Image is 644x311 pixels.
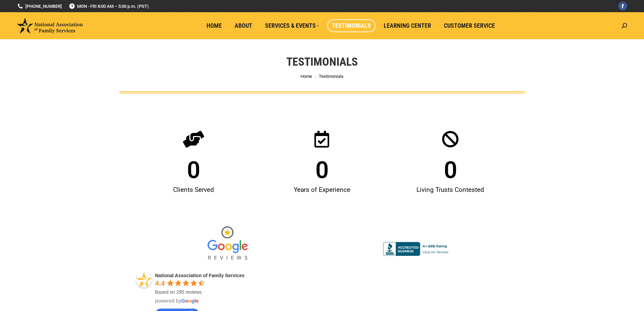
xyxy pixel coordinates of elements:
[261,182,383,198] div: Years of Experience
[191,298,194,304] span: g
[444,22,495,29] span: Customer Service
[319,74,343,79] span: Testimonials
[188,298,191,304] span: o
[444,158,457,182] span: 0
[327,19,376,32] a: Testimonials
[301,74,312,79] a: Home
[155,273,245,278] a: National Association of Family Services
[196,298,198,304] span: e
[181,298,185,304] span: G
[207,22,222,29] span: Home
[389,182,511,198] div: Living Trusts Contested
[235,22,252,29] span: About
[315,158,329,182] span: 0
[383,242,451,256] img: Accredited A+ with Better Business Bureau
[384,22,431,29] span: Learning Center
[194,298,196,304] span: l
[202,222,253,266] img: Google Reviews
[230,19,257,32] a: About
[286,54,358,69] h1: Testimonials
[185,298,188,304] span: o
[379,19,436,32] a: Learning Center
[17,18,83,34] img: National Association of Family Services
[155,289,319,295] div: Based on 295 reviews
[202,19,226,32] a: Home
[133,182,255,198] div: Clients Served
[17,3,62,9] a: [PHONE_NUMBER]
[187,158,200,182] span: 0
[69,3,149,9] span: MON - FRI 8:00 AM – 5:00 p.m. (PST)
[265,22,319,29] span: Services & Events
[439,19,500,32] a: Customer Service
[332,22,371,29] span: Testimonials
[155,279,165,287] span: 4.4
[155,297,319,304] div: powered by
[618,2,627,10] a: Facebook page opens in new window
